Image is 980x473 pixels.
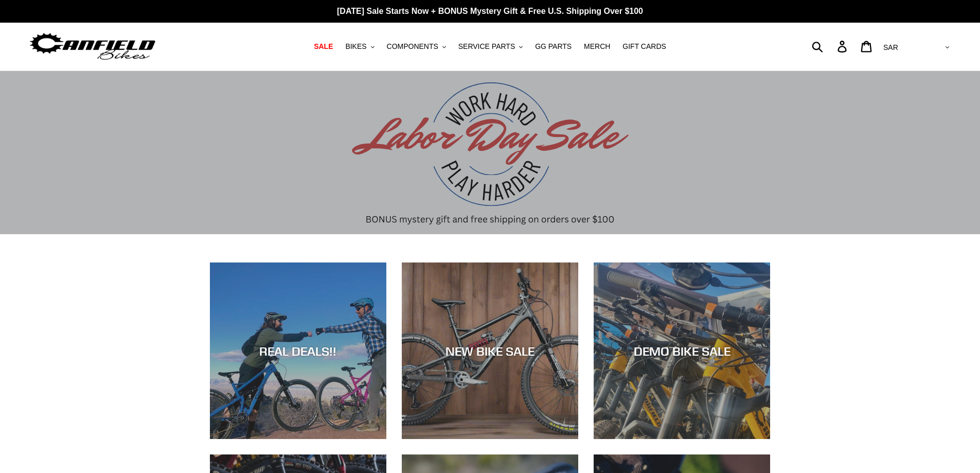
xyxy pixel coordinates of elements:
[535,42,572,51] span: GG PARTS
[594,262,770,439] a: DEMO BIKE SALE
[594,343,770,358] div: DEMO BIKE SALE
[453,40,528,54] button: SERVICE PARTS
[622,42,666,51] span: GIFT CARDS
[584,42,610,51] span: MERCH
[28,30,157,63] img: Canfield Bikes
[382,40,451,54] button: COMPONENTS
[309,40,338,54] a: SALE
[579,40,615,54] a: MERCH
[210,262,386,439] a: REAL DEALS!!
[617,40,671,54] a: GIFT CARDS
[458,42,515,51] span: SERVICE PARTS
[817,35,844,58] input: Search
[530,40,577,54] a: GG PARTS
[402,343,578,358] div: NEW BIKE SALE
[402,262,578,439] a: NEW BIKE SALE
[340,40,379,54] button: BIKES
[345,42,366,51] span: BIKES
[210,343,386,358] div: REAL DEALS!!
[314,42,333,51] span: SALE
[387,42,438,51] span: COMPONENTS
